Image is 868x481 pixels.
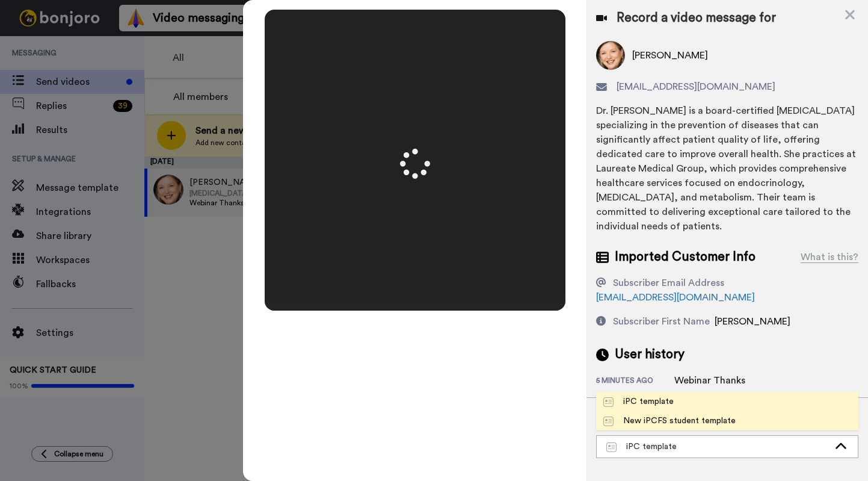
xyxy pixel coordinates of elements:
span: User history [615,346,685,364]
div: Subscriber First Name [613,314,710,329]
div: Webinar Thanks [674,373,745,388]
div: iPC template [606,441,829,453]
img: Message-temps.svg [603,417,614,426]
span: [EMAIL_ADDRESS][DOMAIN_NAME] [617,79,775,94]
img: Message-temps.svg [603,397,614,407]
div: Dr. [PERSON_NAME] is a board-certified [MEDICAL_DATA] specializing in the prevention of diseases ... [596,104,858,234]
a: [EMAIL_ADDRESS][DOMAIN_NAME] [596,293,755,302]
div: New iPCFS student template [603,415,736,427]
span: Imported Customer Info [615,248,756,266]
img: Message-temps.svg [606,442,617,452]
div: iPC template [603,396,674,408]
div: 5 minutes ago [596,376,674,388]
div: Subscriber Email Address [613,276,724,290]
div: What is this? [801,250,858,264]
span: [PERSON_NAME] [715,317,790,326]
